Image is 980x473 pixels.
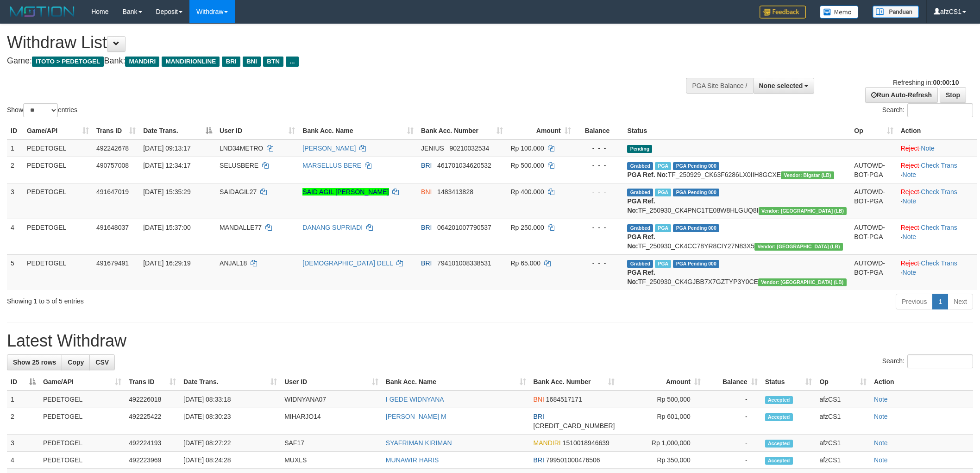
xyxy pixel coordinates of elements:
[897,254,977,290] td: · ·
[23,219,93,254] td: PEDETOGEL
[7,293,402,306] div: Showing 1 to 5 of 5 entries
[933,79,959,86] strong: 00:00:10
[546,396,582,403] span: Copy 1684517171 to clipboard
[627,233,655,250] b: PGA Ref. No:
[162,57,220,67] span: MANDIRIONLINE
[760,6,806,19] img: Feedback.jpg
[704,391,761,408] td: -
[302,162,361,169] a: MARSELLUS BERE
[386,396,444,403] a: I GEDE WIDNYANA
[816,452,870,469] td: afzCS1
[896,294,933,309] a: Previous
[765,457,793,465] span: Accepted
[39,391,125,408] td: PEDETOGEL
[897,157,977,183] td: · ·
[302,188,389,196] a: SAID AGIL [PERSON_NAME]
[386,413,446,420] a: [PERSON_NAME] M
[873,6,919,18] img: panduan.png
[220,145,263,152] span: LND34METRO
[816,373,870,391] th: Op: activate to sort column ascending
[530,373,619,391] th: Bank Acc. Number: activate to sort column ascending
[281,408,382,435] td: MIHARJO14
[618,408,704,435] td: Rp 601,000
[243,57,261,67] span: BNI
[850,219,897,254] td: AUTOWD-BOT-PGA
[686,78,753,94] div: PGA Site Balance /
[921,145,935,152] a: Note
[655,224,671,232] span: Marked by afzCS1
[421,259,432,267] span: BRI
[7,5,77,19] img: MOTION_logo.png
[417,122,507,139] th: Bank Acc. Number: activate to sort column ascending
[627,171,667,178] b: PGA Ref. No:
[759,82,803,89] span: None selected
[874,413,888,420] a: Note
[437,162,491,169] span: Copy 461701034620532 to clipboard
[874,396,888,403] a: Note
[816,435,870,452] td: afzCS1
[874,439,888,447] a: Note
[180,373,281,391] th: Date Trans.: activate to sort column ascending
[903,233,917,240] a: Note
[901,162,919,169] a: Reject
[180,408,281,435] td: [DATE] 08:30:23
[125,435,180,452] td: 492224193
[765,440,793,448] span: Accepted
[421,224,432,231] span: BRI
[421,162,432,169] span: BRI
[901,188,919,196] a: Reject
[897,219,977,254] td: · ·
[510,259,540,267] span: Rp 65.000
[850,122,897,139] th: Op: activate to sort column ascending
[281,452,382,469] td: MUXLS
[180,435,281,452] td: [DATE] 08:27:22
[874,456,888,464] a: Note
[623,219,850,254] td: TF_250930_CK4CC78YR8CIY27N83X5
[220,162,258,169] span: SELUSBERE
[907,103,973,117] input: Search:
[7,452,39,469] td: 4
[897,183,977,219] td: · ·
[421,145,444,152] span: JENIUS
[704,408,761,435] td: -
[921,259,957,267] a: Check Trans
[437,188,473,196] span: Copy 1483413828 to clipboard
[578,187,620,196] div: - - -
[903,171,917,178] a: Note
[7,373,39,391] th: ID: activate to sort column descending
[220,224,262,231] span: MANDALLE77
[143,259,190,267] span: [DATE] 16:29:19
[759,207,847,215] span: Vendor URL: https://dashboard.q2checkout.com/secure
[437,224,491,231] span: Copy 064201007790537 to clipboard
[618,435,704,452] td: Rp 1,000,000
[7,33,644,52] h1: Withdraw List
[39,452,125,469] td: PEDETOGEL
[96,145,129,152] span: 492242678
[618,452,704,469] td: Rp 350,000
[510,224,544,231] span: Rp 250.000
[143,188,190,196] span: [DATE] 15:35:29
[578,144,620,153] div: - - -
[180,452,281,469] td: [DATE] 08:24:28
[96,188,129,196] span: 491647019
[765,396,793,404] span: Accepted
[765,413,793,421] span: Accepted
[704,435,761,452] td: -
[13,359,56,366] span: Show 25 rows
[143,224,190,231] span: [DATE] 15:37:00
[623,157,850,183] td: TF_250929_CK63F6286LX0IIH8GCXE
[578,259,620,268] div: - - -
[534,413,544,420] span: BRI
[534,422,615,429] span: Copy 109901051586500 to clipboard
[534,396,544,403] span: BNI
[754,243,843,251] span: Vendor URL: https://dashboard.q2checkout.com/secure
[618,391,704,408] td: Rp 500,000
[534,456,544,464] span: BRI
[897,139,977,157] td: ·
[850,254,897,290] td: AUTOWD-BOT-PGA
[758,278,847,286] span: Vendor URL: https://dashboard.q2checkout.com/secure
[23,183,93,219] td: PEDETOGEL
[437,259,491,267] span: Copy 794101008338531 to clipboard
[281,373,382,391] th: User ID: activate to sort column ascending
[921,188,957,196] a: Check Trans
